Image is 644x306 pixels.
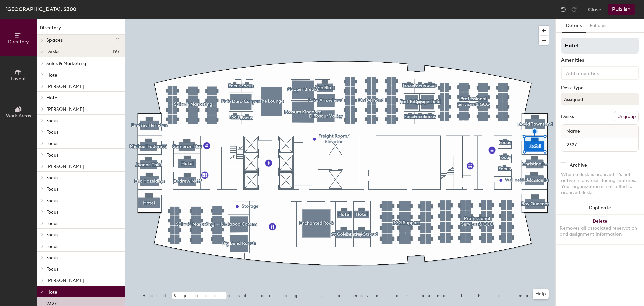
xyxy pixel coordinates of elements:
span: Name [563,125,583,137]
span: Focus [46,129,58,135]
span: Work Areas [6,113,31,119]
div: [GEOGRAPHIC_DATA], 2300 [5,5,76,13]
span: [PERSON_NAME] [46,164,84,169]
span: Focus [46,152,58,158]
button: Publish [608,4,635,15]
span: Focus [46,175,58,181]
span: 11 [116,38,120,43]
span: [PERSON_NAME] [46,106,84,112]
button: Ungroup [614,111,639,122]
span: Focus [46,118,58,124]
button: Policies [586,19,610,33]
button: Duplicate [556,201,644,215]
span: Hotel [46,72,59,78]
button: Details [562,19,586,33]
span: Desks [46,49,59,54]
input: Unnamed desk [563,140,637,149]
span: Focus [46,232,58,238]
span: Directory [8,39,29,45]
span: Focus [46,221,58,226]
button: Help [533,289,549,299]
button: DeleteRemoves all associated reservation and assignment information [556,215,644,244]
span: Sales & Marketing [46,61,86,67]
span: Focus [46,209,58,215]
span: Hotel [46,95,59,101]
span: Focus [46,266,58,272]
span: Focus [46,198,58,204]
span: [PERSON_NAME] [46,278,84,283]
div: Removes all associated reservation and assignment information [560,225,640,237]
h1: Directory [37,24,125,35]
span: Hotel [46,289,59,295]
div: Desk Type [561,85,639,91]
button: Close [588,4,601,15]
span: Layout [11,76,26,82]
span: [PERSON_NAME] [46,84,84,89]
div: Desks [561,114,574,119]
span: Focus [46,244,58,249]
img: Redo [571,6,577,13]
span: Focus [46,186,58,192]
div: Amenities [561,58,639,63]
div: When a desk is archived it's not active in any user-facing features. Your organization is not bil... [561,172,639,196]
span: Spaces [46,38,63,43]
input: Add amenities [565,69,625,77]
div: Archive [570,163,587,168]
span: Focus [46,255,58,261]
img: Undo [560,6,567,13]
span: 197 [113,49,120,54]
span: Focus [46,141,58,146]
button: Assigned [561,93,639,105]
